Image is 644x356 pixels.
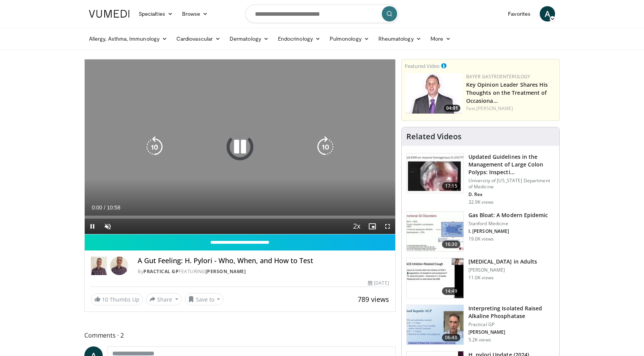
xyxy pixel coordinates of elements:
[91,293,143,305] a: 10 Thumbs Up
[405,73,462,114] img: 9828b8df-38ad-4333-b93d-bb657251ca89.png.150x105_q85_crop-smart_upscale.png
[468,191,555,198] p: D. Rex
[468,275,494,281] p: 11.0K views
[468,305,555,320] h3: Interpreting Isolated Raised Alkaline Phosphatase
[466,81,548,104] a: Key Opinion Leader Shares His Thoughts on the Treatment of Occasiona…
[466,105,556,112] div: Feat.
[85,216,395,219] div: Progress Bar
[84,31,172,46] a: Allergy, Asthma, Immunology
[468,337,491,343] p: 5.2K views
[91,257,107,275] img: Practical GP
[84,330,396,340] span: Comments 2
[406,153,555,205] a: 17:15 Updated Guidelines in the Management of Large Colon Polyps: Inspecti… University of [US_STA...
[442,334,460,341] span: 06:40
[468,236,494,242] p: 19.0K views
[406,211,555,252] a: 16:30 Gas Bloat: A Modern Epidemic Stanford Medicine I. [PERSON_NAME] 19.0K views
[107,204,120,211] span: 10:58
[273,31,325,46] a: Endocrinology
[405,73,462,114] a: 04:01
[185,293,224,305] button: Save to
[406,132,462,141] h4: Related Videos
[138,257,389,265] h4: A Gut Feeling: H. Pylori - Who, When, and How to Test
[102,296,108,303] span: 10
[468,153,555,176] h3: Updated Guidelines in the Management of Large Colon Polyps: Inspecti…
[85,59,395,234] video-js: Video Player
[407,258,463,298] img: 11950cd4-d248-4755-8b98-ec337be04c84.150x105_q85_crop-smart_upscale.jpg
[442,241,460,248] span: 16:30
[205,268,246,275] a: [PERSON_NAME]
[245,5,399,23] input: Search topics, interventions
[134,6,177,21] a: Specialties
[426,31,455,46] a: More
[407,153,463,193] img: dfcfcb0d-b871-4e1a-9f0c-9f64970f7dd8.150x105_q85_crop-smart_upscale.jpg
[349,219,365,234] button: Playback Rate
[468,178,555,190] p: University of [US_STATE] Department of Medicine
[143,268,179,275] a: Practical GP
[468,267,537,273] p: [PERSON_NAME]
[468,228,548,234] p: I. [PERSON_NAME]
[406,258,555,298] a: 14:49 [MEDICAL_DATA] in Adults [PERSON_NAME] 11.0K views
[85,219,100,234] button: Pause
[503,6,535,21] a: Favorites
[442,182,460,190] span: 17:15
[468,221,548,227] p: Stanford Medicine
[110,257,128,275] img: Avatar
[89,10,130,18] img: VuMedi Logo
[406,305,555,345] a: 06:40 Interpreting Isolated Raised Alkaline Phosphatase Practical GP [PERSON_NAME] 5.2K views
[325,31,374,46] a: Pulmonology
[476,105,513,112] a: [PERSON_NAME]
[104,204,105,211] span: /
[466,73,531,80] a: Bayer Gastroenterology
[138,268,389,275] div: By FEATURING
[468,258,537,265] h3: [MEDICAL_DATA] in Adults
[468,211,548,219] h3: Gas Bloat: A Modern Epidemic
[368,280,389,287] div: [DATE]
[407,305,463,345] img: 6a4ee52d-0f16-480d-a1b4-8187386ea2ed.150x105_q85_crop-smart_upscale.jpg
[146,293,182,305] button: Share
[468,199,494,205] p: 32.9K views
[374,31,426,46] a: Rheumatology
[442,287,460,295] span: 14:49
[365,219,380,234] button: Enable picture-in-picture mode
[172,31,225,46] a: Cardiovascular
[444,105,460,112] span: 04:01
[407,212,463,252] img: 480ec31d-e3c1-475b-8289-0a0659db689a.150x105_q85_crop-smart_upscale.jpg
[405,63,440,69] small: Featured Video
[468,321,555,328] p: Practical GP
[92,204,102,211] span: 0:00
[358,295,389,304] span: 789 views
[380,219,395,234] button: Fullscreen
[177,6,213,21] a: Browse
[540,6,555,21] a: A
[468,329,555,335] p: [PERSON_NAME]
[100,219,115,234] button: Unmute
[225,31,273,46] a: Dermatology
